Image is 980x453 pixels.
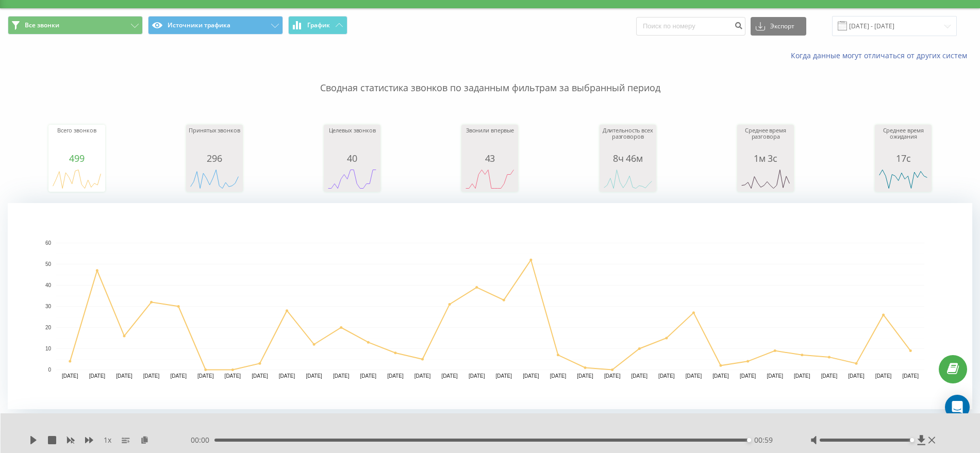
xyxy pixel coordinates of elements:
div: 296 [189,153,240,163]
span: 00:59 [754,435,773,445]
button: Все звонки [8,16,143,35]
text: [DATE] [712,373,729,379]
span: Все звонки [25,21,59,29]
div: 17с [877,153,929,163]
button: График [288,16,347,35]
text: [DATE] [875,373,892,379]
text: [DATE] [89,373,106,379]
text: [DATE] [632,373,648,379]
div: 8ч 46м [602,153,654,163]
text: 60 [45,240,52,246]
text: 20 [45,325,52,330]
span: График [307,22,330,29]
text: [DATE] [387,373,404,379]
text: 30 [45,304,52,309]
text: [DATE] [360,373,377,379]
div: Accessibility label [747,438,751,442]
text: [DATE] [848,373,865,379]
input: Поиск по номеру [636,17,745,36]
text: [DATE] [333,373,350,379]
text: [DATE] [794,373,810,379]
div: 40 [326,153,378,163]
svg: A chart. [877,163,929,194]
text: [DATE] [197,373,214,379]
text: [DATE] [116,373,132,379]
div: Длительность всех разговоров [602,127,654,153]
text: 50 [45,261,52,267]
div: Принятых звонков [189,127,240,153]
text: [DATE] [740,373,756,379]
text: 10 [45,346,52,351]
text: [DATE] [523,373,539,379]
text: [DATE] [170,373,187,379]
p: Сводная статистика звонков по заданным фильтрам за выбранный период [8,61,972,95]
text: [DATE] [279,373,295,379]
text: [DATE] [821,373,838,379]
div: Open Intercom Messenger [945,395,970,420]
text: [DATE] [658,373,675,379]
span: 00:00 [191,435,214,445]
div: 499 [51,153,103,163]
svg: A chart. [8,203,972,409]
text: [DATE] [902,373,919,379]
text: [DATE] [577,373,593,379]
text: [DATE] [496,373,512,379]
text: [DATE] [604,373,621,379]
svg: A chart. [326,163,378,194]
div: Accessibility label [910,438,914,442]
text: [DATE] [550,373,567,379]
svg: A chart. [464,163,516,194]
text: [DATE] [767,373,783,379]
svg: A chart. [740,163,791,194]
svg: A chart. [51,163,103,194]
text: [DATE] [469,373,485,379]
div: Целевых звонков [326,127,378,153]
svg: A chart. [189,163,240,194]
text: [DATE] [225,373,241,379]
text: [DATE] [252,373,268,379]
svg: A chart. [602,163,654,194]
div: Всего звонков [51,127,103,153]
text: [DATE] [306,373,322,379]
div: Звонили впервые [464,127,516,153]
text: [DATE] [62,373,78,379]
div: 1м 3с [740,153,791,163]
text: 40 [45,282,52,288]
span: 1 x [104,435,111,445]
button: Источники трафика [148,16,283,35]
a: Когда данные могут отличаться от других систем [791,51,972,60]
text: [DATE] [143,373,160,379]
text: [DATE] [441,373,458,379]
text: [DATE] [686,373,702,379]
div: 43 [464,153,516,163]
div: Среднее время ожидания [877,127,929,153]
text: [DATE] [414,373,431,379]
div: Среднее время разговора [740,127,791,153]
text: 0 [48,367,51,373]
button: Экспорт [751,17,806,36]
